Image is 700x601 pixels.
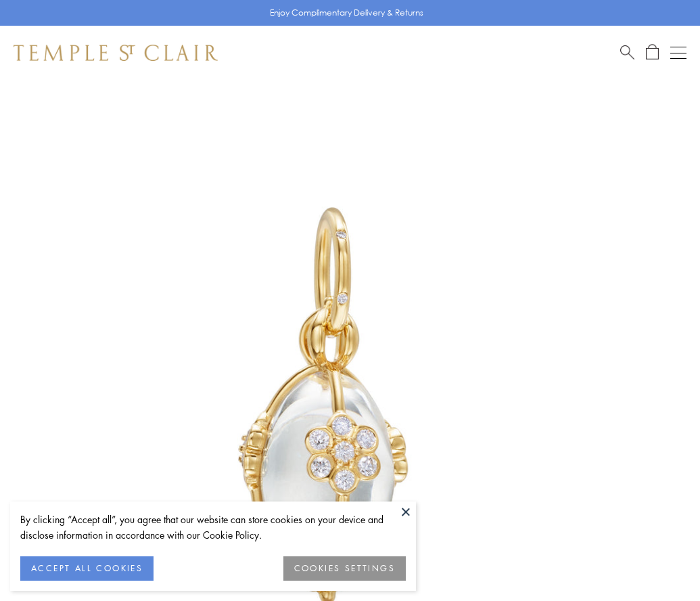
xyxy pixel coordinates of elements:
[14,45,218,61] img: Temple St. Clair
[620,44,634,61] a: Search
[646,44,659,61] a: Open Shopping Bag
[270,6,423,20] p: Enjoy Complimentary Delivery & Returns
[20,556,154,581] button: ACCEPT ALL COOKIES
[283,556,406,581] button: COOKIES SETTINGS
[20,512,406,543] div: By clicking “Accept all”, you agree that our website can store cookies on your device and disclos...
[670,45,686,61] button: Open navigation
